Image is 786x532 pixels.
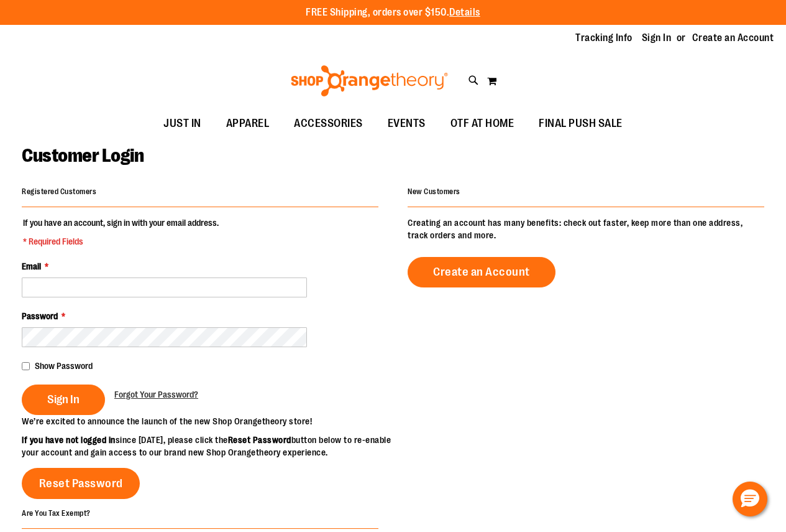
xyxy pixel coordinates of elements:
[733,482,767,516] button: Hello, have a question? Let’s chat.
[408,187,460,196] strong: New Customers
[388,110,426,138] span: EVENTS
[151,110,214,138] a: JUST IN
[281,110,375,138] a: ACCESSORIES
[408,217,764,241] p: Creating an account has many benefits: check out faster, keep more than one address, track orders...
[575,31,633,45] a: Tracking Info
[306,6,480,20] p: FREE Shipping, orders over $150.
[22,217,220,248] legend: If you have an account, sign in with your email address.
[433,265,530,279] span: Create an Account
[22,435,116,445] strong: If you have not logged in
[47,393,80,406] span: Sign In
[226,110,270,138] span: APPAREL
[438,110,527,138] a: OTF AT HOME
[22,311,58,321] span: Password
[22,434,393,459] p: since [DATE], please click the button below to re-enable your account and gain access to our bran...
[22,415,393,427] p: We’re excited to announce the launch of the new Shop Orangetheory store!
[449,7,480,18] a: Details
[22,261,41,271] span: Email
[22,385,105,415] button: Sign In
[22,508,91,517] strong: Are You Tax Exempt?
[39,477,123,490] span: Reset Password
[214,110,282,138] a: APPAREL
[375,110,438,138] a: EVENTS
[289,65,450,96] img: Shop Orangetheory
[692,31,774,45] a: Create an Account
[294,110,363,138] span: ACCESSORIES
[22,145,144,166] span: Customer Login
[23,235,219,248] span: * Required Fields
[642,31,672,45] a: Sign In
[114,390,198,399] span: Forgot Your Password?
[408,257,555,287] a: Create an Account
[526,110,635,138] a: FINAL PUSH SALE
[114,388,198,401] a: Forgot Your Password?
[163,110,201,138] span: JUST IN
[22,468,140,499] a: Reset Password
[228,435,291,445] strong: Reset Password
[539,110,623,138] span: FINAL PUSH SALE
[450,110,514,138] span: OTF AT HOME
[22,187,96,196] strong: Registered Customers
[35,361,93,371] span: Show Password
